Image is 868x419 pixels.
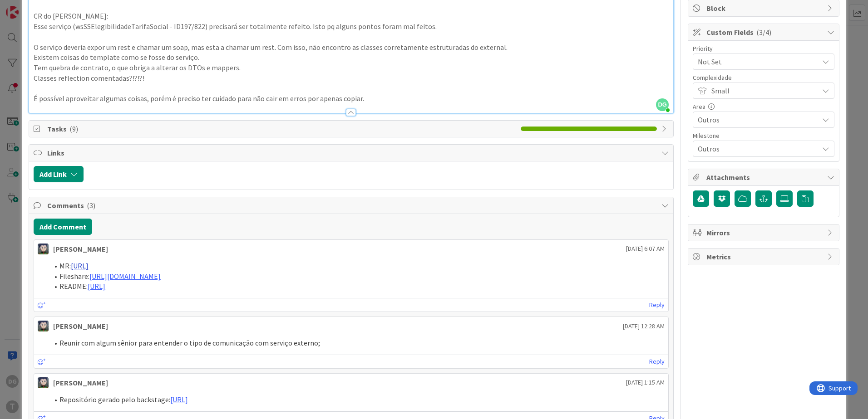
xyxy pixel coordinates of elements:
a: [URL] [71,261,89,270]
span: DG [656,98,669,111]
span: Metrics [706,251,823,262]
span: ( 3/4 ) [756,28,771,37]
img: LS [38,377,49,388]
p: O serviço deveria expor um rest e chamar um soap, mas esta a chamar um rest. Com isso, não encont... [34,42,669,53]
div: Milestone [693,132,834,139]
span: Outros [698,113,814,126]
p: Esse serviço (wsSSElegibilidadeTarifaSocial - ID197/822) precisará ser totalmente refeito. Isto p... [34,21,669,32]
li: Fileshare: [49,271,665,282]
span: Not Set [698,55,814,68]
a: Reply [649,299,665,311]
li: MR: [49,261,665,271]
span: Custom Fields [706,27,823,38]
span: ( 9 ) [69,124,78,133]
div: Area [693,103,834,110]
a: [URL][DOMAIN_NAME] [89,272,161,281]
p: É possível aproveitar algumas coisas, porém é preciso ter cuidado para não cair em erros por apen... [34,93,669,104]
span: Tasks [47,123,516,134]
button: Add Link [34,166,84,182]
span: ( 3 ) [87,201,95,210]
span: [DATE] 12:28 AM [623,322,665,331]
div: Priority [693,45,834,52]
span: Support [19,1,41,12]
p: Existem coisas do template como se fosse do serviço. [34,52,669,63]
span: Mirrors [706,227,823,238]
span: Small [711,84,814,97]
span: Attachments [706,172,823,183]
p: Tem quebra de contrato, o que obriga a alterar os DTOs e mappers. [34,63,669,73]
img: LS [38,321,49,331]
div: [PERSON_NAME] [53,377,108,388]
a: [URL] [170,395,188,404]
span: Block [706,3,823,14]
div: Complexidade [693,74,834,81]
li: Repositório gerado pelo backstage: [49,395,665,405]
li: README: [49,281,665,292]
span: [DATE] 6:07 AM [626,244,665,253]
p: Classes reflection comentadas?!?!?! [34,73,669,83]
p: CR do [PERSON_NAME]: [34,11,669,21]
li: Reunir com algum sênior para entender o tipo de comunicação com serviço externo; [49,338,665,348]
div: [PERSON_NAME] [53,321,108,331]
span: Comments [47,200,657,211]
span: Outros [698,142,814,155]
img: LS [38,244,49,254]
div: [PERSON_NAME] [53,244,108,254]
span: [DATE] 1:15 AM [626,378,665,387]
a: Reply [649,356,665,367]
a: [URL] [88,282,105,291]
span: Links [47,147,657,158]
button: Add Comment [34,219,92,235]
